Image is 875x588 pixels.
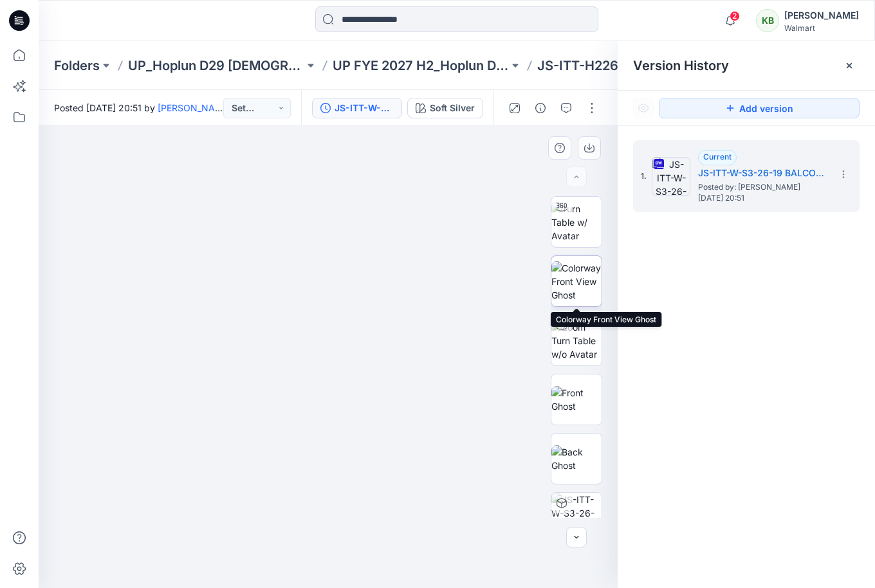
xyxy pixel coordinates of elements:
[6,164,650,588] img: eyJhbGciOiJIUzI1NiIsImtpZCI6IjAiLCJzbHQiOiJzZXMiLCJ0eXAiOiJKV1QifQ.eyJkYXRhIjp7InR5cGUiOiJzdG9yYW...
[730,11,740,21] span: 2
[128,57,304,75] a: UP_Hoplun D29 [DEMOGRAPHIC_DATA] Intimates
[551,261,602,302] img: Colorway Front View Ghost
[551,320,602,361] img: Zoom Turn Table w/o Avatar
[698,181,827,194] span: Posted by: Kate Beller
[530,98,551,118] button: Details
[698,194,827,203] span: [DATE] 20:51
[407,98,483,118] button: Soft Silver
[641,170,647,182] span: 1.
[333,57,509,75] a: UP FYE 2027 H2_Hoplun D29 JS Bras
[312,98,402,118] button: JS-ITT-W-S3-26-19 BALCONETTE
[430,101,475,115] div: Soft Silver
[551,493,602,543] img: JS-ITT-W-S3-26-19 BALCONETTE Soft Silver
[756,9,779,32] div: KB
[698,165,827,181] h5: JS-ITT-W-S3-26-19 BALCONETTE
[537,57,714,75] p: JS-ITT-H226-19 FLORAL LACE BALCONETTE
[551,386,602,413] img: Front Ghost
[633,58,729,73] span: Version History
[652,157,690,196] img: JS-ITT-W-S3-26-19 BALCONETTE
[844,60,854,71] button: Close
[551,445,602,472] img: Back Ghost
[784,23,859,33] div: Walmart
[551,202,602,243] img: Turn Table w/ Avatar
[703,152,732,161] span: Current
[54,57,100,75] a: Folders
[659,98,860,118] button: Add version
[158,102,232,113] a: [PERSON_NAME]
[335,101,394,115] div: JS-ITT-W-S3-26-19 BALCONETTE
[784,8,859,23] div: [PERSON_NAME]
[54,101,223,115] span: Posted [DATE] 20:51 by
[633,98,654,118] button: Show Hidden Versions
